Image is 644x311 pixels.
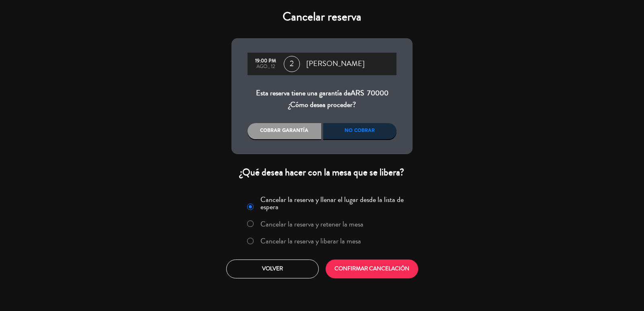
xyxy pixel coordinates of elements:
div: No cobrar [323,123,397,139]
div: ago., 12 [252,64,280,70]
span: [PERSON_NAME] [306,58,365,70]
div: Cobrar garantía [248,123,321,139]
div: ¿Qué desea hacer con la mesa que se libera? [231,166,413,179]
div: Esta reserva tiene una garantía de ¿Cómo desea proceder? [248,87,396,111]
label: Cancelar la reserva y llenar el lugar desde la lista de espera [260,196,408,210]
label: Cancelar la reserva y retener la mesa [260,220,363,228]
label: Cancelar la reserva y liberar la mesa [260,237,361,245]
h4: Cancelar reserva [231,10,413,24]
div: 19:00 PM [252,58,280,64]
span: ARS [351,88,364,98]
button: CONFIRMAR CANCELACIÓN [326,260,418,278]
span: 70000 [367,88,388,98]
button: Volver [226,260,319,278]
span: 2 [284,56,300,72]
